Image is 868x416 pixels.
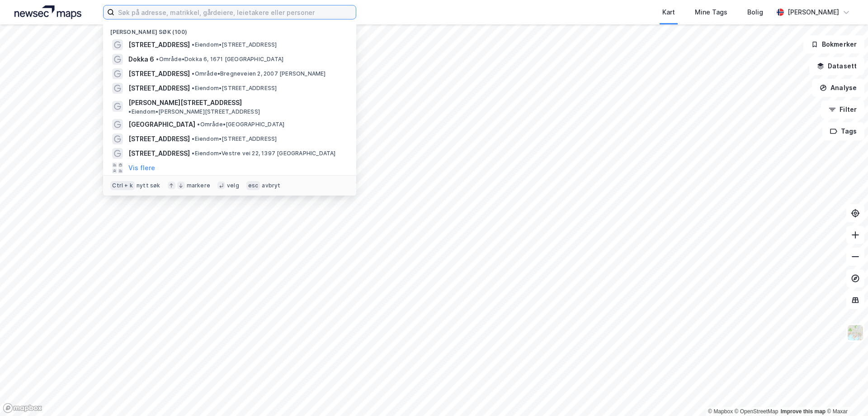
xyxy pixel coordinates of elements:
span: [GEOGRAPHIC_DATA] [128,119,195,130]
a: Improve this map [781,408,826,415]
button: Tags [822,122,864,140]
button: Datasett [809,57,864,75]
span: • [192,70,194,77]
div: nytt søk [137,182,160,189]
span: [STREET_ADDRESS] [128,83,190,94]
div: Mine Tags [695,7,727,18]
div: [PERSON_NAME] [788,7,839,18]
div: velg [227,182,239,189]
span: Dokka 6 [128,54,154,65]
span: • [192,150,194,157]
span: • [192,41,194,48]
span: Eiendom • [STREET_ADDRESS] [192,85,277,92]
input: Søk på adresse, matrikkel, gårdeiere, leietakere eller personer [114,5,356,19]
div: esc [246,181,260,190]
span: Eiendom • [STREET_ADDRESS] [192,41,277,48]
span: • [192,135,194,142]
button: Bokmerker [803,35,864,53]
span: • [156,56,159,62]
div: markere [187,182,210,189]
a: Mapbox homepage [3,403,42,413]
span: [STREET_ADDRESS] [128,39,190,50]
span: Område • Bregneveien 2, 2007 [PERSON_NAME] [192,70,325,77]
img: Z [847,324,864,341]
span: [PERSON_NAME][STREET_ADDRESS] [128,97,242,108]
div: Kontrollprogram for chat [823,373,868,416]
a: Mapbox [708,408,733,415]
a: OpenStreetMap [735,408,778,415]
span: Eiendom • [PERSON_NAME][STREET_ADDRESS] [128,108,260,115]
div: [PERSON_NAME] søk (100) [103,21,356,38]
img: logo.a4113a55bc3d86da70a041830d287a7e.svg [14,5,81,19]
span: • [197,121,200,128]
span: [STREET_ADDRESS] [128,68,190,79]
div: avbryt [262,182,280,189]
div: Kart [662,7,675,18]
div: Bolig [747,7,763,18]
span: Område • [GEOGRAPHIC_DATA] [197,121,284,128]
button: Vis flere [128,163,155,173]
span: • [192,85,194,91]
span: Eiendom • [STREET_ADDRESS] [192,135,277,143]
span: Eiendom • Vestre vei 22, 1397 [GEOGRAPHIC_DATA] [192,150,335,157]
button: Analyse [812,79,864,97]
div: Ctrl + k [110,181,135,190]
span: [STREET_ADDRESS] [128,134,190,144]
span: • [128,108,131,115]
span: [STREET_ADDRESS] [128,148,190,159]
button: Filter [821,100,864,119]
span: Område • Dokka 6, 1671 [GEOGRAPHIC_DATA] [156,56,283,63]
iframe: Chat Widget [823,373,868,416]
